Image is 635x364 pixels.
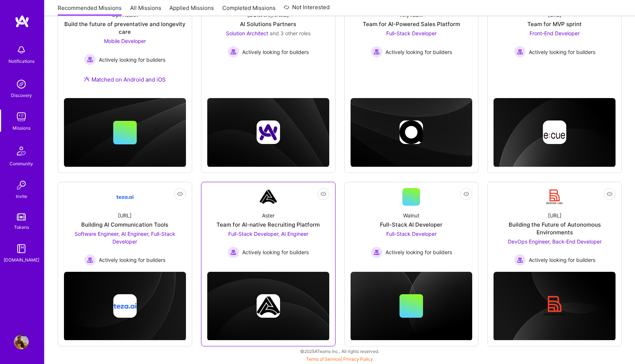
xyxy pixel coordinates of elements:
span: Actively looking for builders [242,248,309,256]
img: cover [64,98,186,167]
span: Actively looking for builders [242,48,309,56]
img: Company logo [113,294,137,318]
img: Invite [14,178,29,192]
img: cover [494,272,616,341]
img: Company logo [543,120,566,144]
i: icon EyeClosed [320,191,326,197]
img: Ateam Purple Icon [84,76,90,82]
img: Community [12,142,30,160]
span: Actively looking for builders [99,56,165,64]
img: tokens [17,213,26,220]
img: Actively looking for builders [514,46,526,58]
img: cover [351,98,473,167]
span: Actively looking for builders [385,248,452,256]
img: Actively looking for builders [227,246,239,258]
div: Notifications [8,57,35,65]
img: bell [14,43,29,57]
img: cover [207,98,329,167]
div: AI Solutions Partners [240,20,296,28]
span: Mobile Developer [104,38,146,44]
img: Actively looking for builders [371,46,383,58]
a: WalnutFull-Stack AI DeveloperFull-Stack Developer Actively looking for buildersActively looking f... [351,188,473,261]
div: [DOMAIN_NAME] [4,256,39,264]
img: Company Logo [546,188,563,206]
img: Actively looking for builders [371,246,383,258]
i: icon EyeClosed [463,191,469,197]
img: Actively looking for builders [84,54,96,65]
div: Tokens [14,223,29,231]
a: Completed Missions [222,4,276,16]
img: cover [207,272,329,341]
a: Company Logo[URL]Building AI Communication ToolsSoftware Engineer, AI Engineer, Full-Stack Develo... [64,188,186,266]
img: User Avatar [14,335,29,349]
img: Company Logo [259,188,277,206]
img: Actively looking for builders [514,254,526,266]
span: Actively looking for builders [385,48,452,56]
div: © 2025 ATeams Inc., All rights reserved. [44,342,635,360]
div: Invite [16,192,27,200]
div: Community [10,160,33,167]
img: teamwork [14,109,29,124]
div: [URL] [118,212,132,219]
div: Team for MVP sprint [527,20,582,28]
div: Building AI Communication Tools [81,221,168,228]
div: Discovery [11,91,32,99]
span: Full-Stack Developer [386,231,437,237]
span: and 3 other roles [270,30,311,36]
i: icon EyeClosed [177,191,183,197]
img: Company logo [399,120,423,144]
div: Aster [262,212,275,219]
div: Missions [12,124,31,132]
img: cover [351,272,473,341]
span: | [306,356,373,362]
div: Team for AI-Powered Sales Platform [363,20,460,28]
div: [URL] [548,212,562,219]
img: Company logo [256,294,280,318]
div: Walnut [403,212,419,219]
span: Actively looking for builders [529,48,595,56]
a: Privacy Policy [343,356,373,362]
span: DevOps Engineer, Back-End Developer [508,238,602,245]
span: Actively looking for builders [529,256,595,264]
img: logo [15,15,29,28]
a: Recommended Missions [58,4,122,16]
div: Team for AI-native Recruiting Platform [216,221,320,228]
img: cover [64,272,186,341]
div: Build the future of preventative and longevity care [64,20,186,36]
img: Actively looking for builders [227,46,239,58]
img: cover [494,98,616,167]
img: guide book [14,241,29,256]
span: Full-Stack Developer, AI Engineer [228,231,308,237]
a: All Missions [130,4,161,16]
span: Full-Stack Developer [386,30,437,36]
a: User Avatar [12,335,31,349]
a: Not Interested [284,3,330,16]
div: Building the Future of Autonomous Environments [494,221,616,236]
span: Solution Architect [226,30,268,36]
a: Applied Missions [169,4,214,16]
a: Company LogoAsterTeam for AI-native Recruiting PlatformFull-Stack Developer, AI Engineer Actively... [207,188,329,261]
span: Software Engineer, AI Engineer, Full-Stack Developer [75,231,175,245]
span: Actively looking for builders [99,256,165,264]
img: Company Logo [116,188,134,206]
img: Actively looking for builders [84,254,96,266]
span: Front-End Developer [530,30,580,36]
img: Company logo [256,120,280,144]
div: Full-Stack AI Developer [380,221,442,228]
a: Company Logo[URL]Building the Future of Autonomous EnvironmentsDevOps Engineer, Back-End Develope... [494,188,616,266]
div: Matched on Android and iOS [84,76,166,83]
img: Company logo [543,294,566,318]
i: icon EyeClosed [607,191,613,197]
img: discovery [14,77,29,91]
a: Terms of Service [306,356,341,362]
